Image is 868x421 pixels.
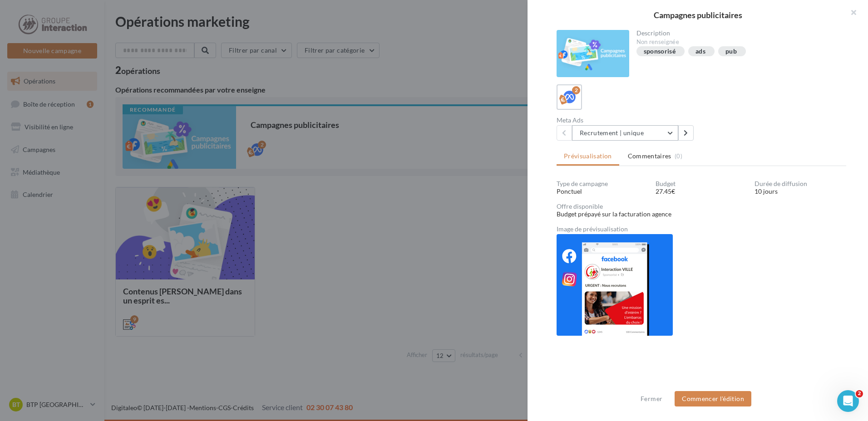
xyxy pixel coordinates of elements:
[837,390,859,412] iframe: Intercom live chat
[557,181,648,187] div: Type de campagne
[637,393,666,404] button: Fermer
[656,181,747,187] div: Budget
[644,48,676,55] div: sponsorisé
[557,187,648,196] div: Ponctuel
[636,30,839,36] div: Description
[572,86,580,94] div: 2
[675,152,682,160] span: (0)
[557,203,846,210] div: Offre disponible
[628,152,671,161] span: Commentaires
[656,187,747,196] div: 27.45€
[755,187,846,196] div: 10 jours
[557,234,673,336] img: 008b87f00d921ddecfa28f1c35eec23d.png
[557,117,698,123] div: Meta Ads
[572,125,678,141] button: Recrutement | unique
[636,38,839,46] div: Non renseignée
[542,11,853,19] div: Campagnes publicitaires
[755,181,846,187] div: Durée de diffusion
[695,48,705,55] div: ads
[856,390,863,397] span: 2
[557,210,846,219] div: Budget prépayé sur la facturation agence
[675,391,751,406] button: Commencer l'édition
[557,226,846,232] div: Image de prévisualisation
[725,48,737,55] div: pub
